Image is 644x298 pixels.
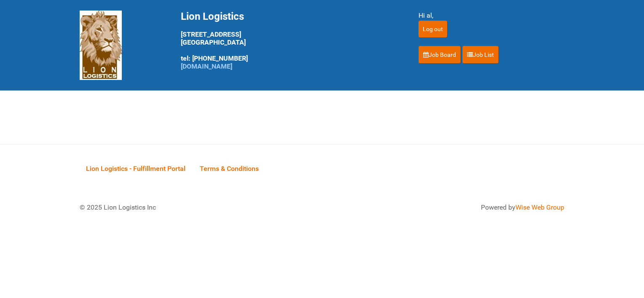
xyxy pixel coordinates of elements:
[200,165,259,173] span: Terms & Conditions
[181,11,244,22] span: Lion Logistics
[181,62,232,70] a: [DOMAIN_NAME]
[80,11,122,80] img: Lion Logistics
[86,165,185,173] span: Lion Logistics - Fulfillment Portal
[333,202,564,213] div: Powered by
[515,203,564,211] a: Wise Web Group
[80,155,192,181] a: Lion Logistics - Fulfillment Portal
[419,46,461,64] a: Job Board
[419,11,564,21] div: Hi al,
[73,196,318,219] div: © 2025 Lion Logistics Inc
[193,155,265,181] a: Terms & Conditions
[80,41,122,49] a: Lion Logistics
[181,11,397,70] div: [STREET_ADDRESS] [GEOGRAPHIC_DATA] tel: [PHONE_NUMBER]
[419,21,447,37] input: Log out
[462,46,499,64] a: Job List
